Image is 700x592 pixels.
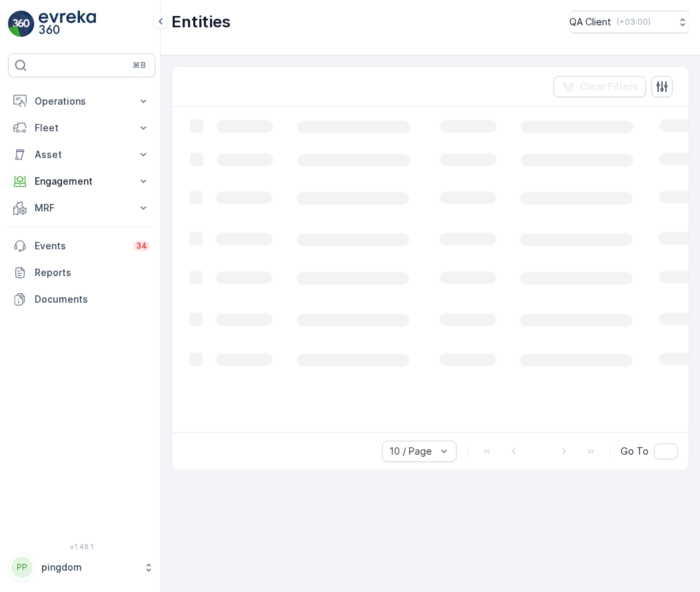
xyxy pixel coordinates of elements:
[39,11,96,37] img: logo_light-DOdMpM7g.png
[35,201,129,215] p: MRF
[35,121,129,135] p: Fleet
[35,293,150,306] p: Documents
[553,76,646,97] button: Clear Filters
[8,141,155,168] button: Asset
[171,11,231,33] p: Entities
[35,175,129,188] p: Engagement
[35,95,129,108] p: Operations
[8,195,155,221] button: MRF
[569,15,611,29] p: QA Client
[133,60,146,71] p: ⌘B
[569,11,689,33] button: QA Client(+03:00)
[580,80,638,93] p: Clear Filters
[621,445,649,458] span: Go To
[8,543,155,551] span: v 1.48.1
[8,233,155,259] a: Events34
[8,259,155,286] a: Reports
[35,148,129,161] p: Asset
[35,239,125,253] p: Events
[8,286,155,313] a: Documents
[8,115,155,141] button: Fleet
[35,266,150,279] p: Reports
[8,168,155,195] button: Engagement
[41,561,137,574] p: pingdom
[11,557,33,578] div: PP
[136,241,147,251] p: 34
[8,88,155,115] button: Operations
[617,17,651,27] p: ( +03:00 )
[8,11,35,37] img: logo
[8,553,155,581] button: PPpingdom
